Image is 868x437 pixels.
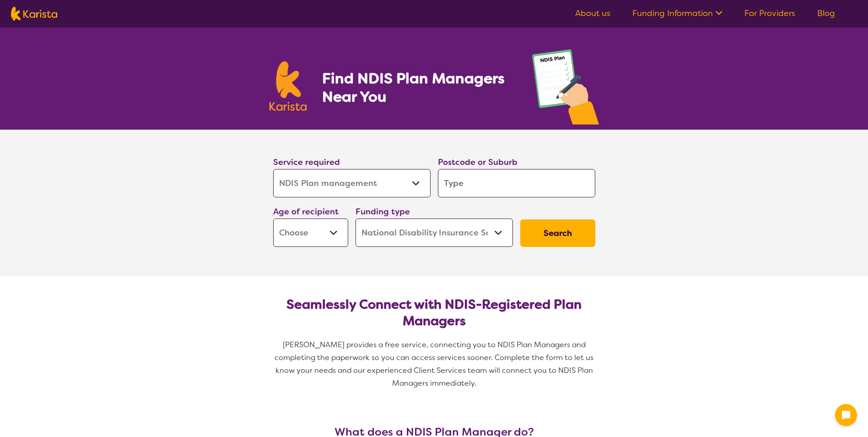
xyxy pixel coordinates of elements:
[632,8,722,19] a: Funding Information
[438,169,595,197] input: Type
[270,61,307,111] img: Karista logo
[575,8,610,19] a: About us
[322,69,513,106] h1: Find NDIS Plan Managers Near You
[11,7,57,21] img: Karista logo
[744,8,795,19] a: For Providers
[280,296,588,329] h2: Seamlessly Connect with NDIS-Registered Plan Managers
[532,49,599,130] img: plan-management
[273,157,340,168] label: Service required
[275,340,595,388] span: [PERSON_NAME] provides a free service, connecting you to NDIS Plan Managers and completing the pa...
[817,8,835,19] a: Blog
[438,157,518,168] label: Postcode or Suburb
[520,219,595,247] button: Search
[356,206,410,217] label: Funding type
[273,206,339,217] label: Age of recipient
